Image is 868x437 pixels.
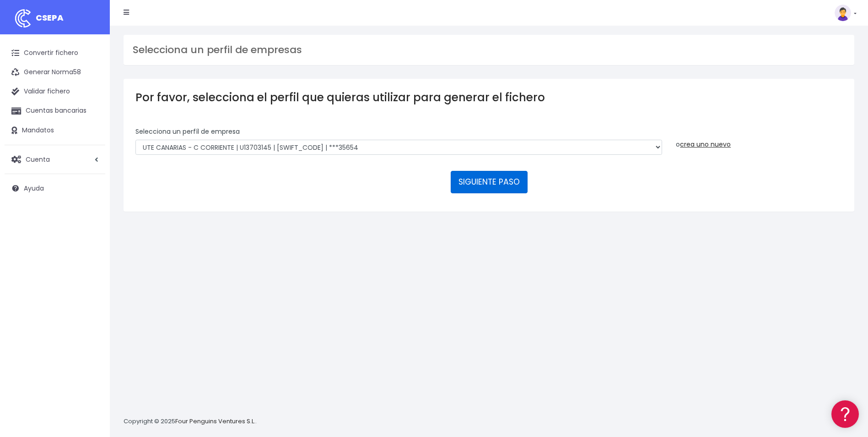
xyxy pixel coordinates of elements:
[36,12,64,23] span: CSEPA
[835,5,851,21] img: profile
[24,184,44,193] span: Ayuda
[676,127,842,149] div: o
[135,91,842,104] h3: Por favor, selecciona el perfil que quieras utilizar para generar el fichero
[26,154,50,164] span: Cuenta
[5,179,105,198] a: Ayuda
[5,101,105,120] a: Cuentas bancarias
[680,140,731,149] a: crea uno nuevo
[175,417,255,426] a: Four Penguins Ventures S.L.
[124,417,257,426] p: Copyright © 2025 .
[451,171,528,193] button: SIGUIENTE PASO
[5,82,105,101] a: Validar fichero
[133,44,845,56] h3: Selecciona un perfil de empresas
[11,7,34,30] img: logo
[5,44,105,63] a: Convertir fichero
[5,63,105,82] a: Generar Norma58
[135,127,240,137] label: Selecciona un perfíl de empresa
[5,150,105,169] a: Cuenta
[5,121,105,140] a: Mandatos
